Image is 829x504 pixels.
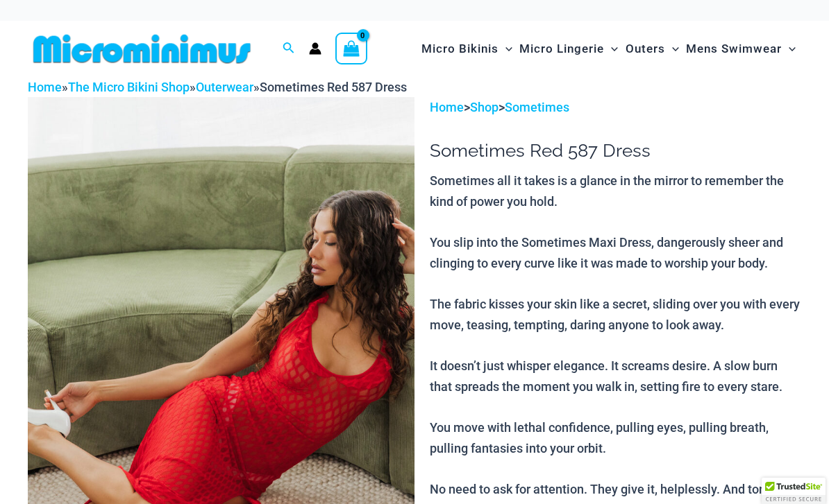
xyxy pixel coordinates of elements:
span: Menu Toggle [782,31,796,67]
a: Outerwear [196,80,253,94]
span: Menu Toggle [665,31,679,67]
p: > > [430,97,801,118]
span: Outers [626,31,665,67]
a: Search icon link [283,40,295,58]
div: TrustedSite Certified [762,478,826,504]
a: The Micro Bikini Shop [68,80,190,94]
a: Micro LingerieMenu ToggleMenu Toggle [516,28,621,70]
a: Account icon link [309,42,321,55]
span: Menu Toggle [499,31,512,67]
a: Home [430,100,464,114]
span: Sometimes Red 587 Dress [260,80,407,94]
a: View Shopping Cart, empty [335,33,367,64]
nav: Site Navigation [416,26,801,72]
a: Micro BikinisMenu ToggleMenu Toggle [418,28,516,70]
a: Mens SwimwearMenu ToggleMenu Toggle [683,28,799,70]
span: Menu Toggle [604,31,618,67]
span: » » » [28,80,407,94]
span: Micro Bikinis [421,31,499,67]
img: MM SHOP LOGO FLAT [28,33,256,64]
a: Home [28,80,62,94]
a: Sometimes [505,100,569,114]
h1: Sometimes Red 587 Dress [430,140,801,162]
a: OutersMenu ToggleMenu Toggle [622,28,683,70]
span: Micro Lingerie [519,31,604,67]
span: Mens Swimwear [686,31,782,67]
a: Shop [470,100,499,114]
